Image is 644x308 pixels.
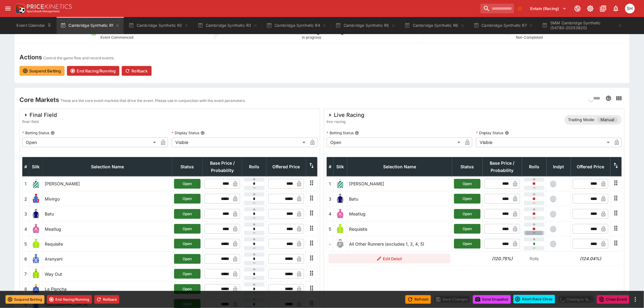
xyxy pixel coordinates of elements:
td: Requisite [43,236,172,251]
span: final-field [22,119,57,125]
td: 6 [23,251,29,266]
img: runner 7 [31,269,41,279]
td: 4 [23,221,29,236]
td: 5 [23,236,29,251]
button: Event Calendar [13,17,55,34]
th: Selection Name [347,157,452,176]
img: PriceKinetics [27,4,72,9]
td: 3 [327,191,334,206]
button: Open [174,179,201,189]
button: Open [174,209,201,219]
button: Open [174,284,201,294]
div: Open [327,138,463,147]
td: Aranyani [43,251,172,266]
td: Mivirgo [43,191,172,206]
button: No Bookmarks [515,4,525,13]
button: Open [454,239,481,249]
button: Open [174,254,201,264]
button: Display Status [505,131,509,135]
div: split button [513,295,555,303]
th: # [23,157,29,176]
div: Live Racing [327,111,364,119]
button: Display Status [201,131,205,135]
td: Meatlug [43,221,172,236]
button: Select Tenant [527,4,570,13]
img: Sportsbook Management [27,10,60,13]
button: Documentation [598,3,609,14]
button: more [632,296,639,303]
th: Status [172,157,203,176]
span: live-racing [327,119,364,125]
img: PriceKinetics Logo [13,2,26,15]
button: Open [454,224,481,234]
div: Open [22,138,158,147]
button: Cambridge Synthetic R4 [263,17,331,34]
img: runner 1 [31,179,41,189]
button: Send Snapshot [473,295,511,304]
img: runner 8 [31,284,41,294]
button: Betting Status [51,131,55,135]
button: Scott Hunt [623,2,637,15]
button: Rollback [94,295,119,304]
img: runner 5 [335,224,345,234]
p: Rolls [524,255,545,262]
td: La Plancha [43,282,172,296]
div: Visible [476,138,612,147]
button: Suspend Betting [19,66,65,76]
h6: (124.04%) [573,255,609,262]
button: Toggle light/dark mode [585,3,596,14]
img: runner 3 [335,194,345,204]
img: runner 4 [335,209,345,219]
div: Visible [172,138,308,147]
button: Refresh [405,295,431,304]
p: Display Status [476,130,504,135]
td: [PERSON_NAME] [43,176,172,191]
button: Suspend Betting [5,295,44,304]
button: Edit Detail [329,254,450,264]
td: Requisite [347,221,452,236]
button: Open [174,224,201,234]
p: Betting Status [327,130,354,135]
th: Rolls [522,157,547,176]
th: Base Price / Probability [483,157,522,176]
button: Open [174,269,201,279]
button: Cambridge Synthetic R1 [57,17,124,34]
h4: Actions [19,53,42,61]
td: 8 [23,282,29,296]
td: 5 [327,221,334,236]
div: Scott Hunt [625,4,635,13]
img: runner 4 [31,224,41,234]
td: All Other Runners (excludes 1, 3, 4, 5) [347,236,452,251]
p: These are the core event markets that drive the event. Please use in conjunction with the event p... [60,98,246,104]
span: Event Commenced [101,35,134,40]
th: Base Price / Probability [203,157,242,176]
td: 3 [23,206,29,221]
td: 1 [23,176,29,191]
button: Abort Race Close [513,295,555,303]
img: runner 5 [31,239,41,249]
button: Notifications [611,3,621,14]
button: Cambridge Synthetic R5 [332,17,400,34]
button: End Racing/Running [67,66,119,76]
th: # [327,157,334,176]
span: Manual [597,117,618,123]
img: runner 6 [31,254,41,264]
button: Cambridge Synthetic R7 [470,17,537,34]
th: Rolls [242,157,267,176]
th: Offered Price [267,157,306,176]
th: Silk [334,157,347,176]
td: [PERSON_NAME] [347,176,452,191]
th: Silk [29,157,43,176]
td: 7 [23,267,29,282]
td: 4 [327,206,334,221]
h6: (120.75%) [485,255,520,262]
span: In progress [302,35,321,40]
p: Control the game flow and record events. [43,55,114,61]
input: search [481,4,514,13]
th: Offered Price [571,157,611,176]
button: Betting Status [355,131,359,135]
button: Open [174,194,201,204]
p: Betting Status [22,130,49,135]
button: Open [454,194,481,204]
th: Independent [547,157,571,176]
